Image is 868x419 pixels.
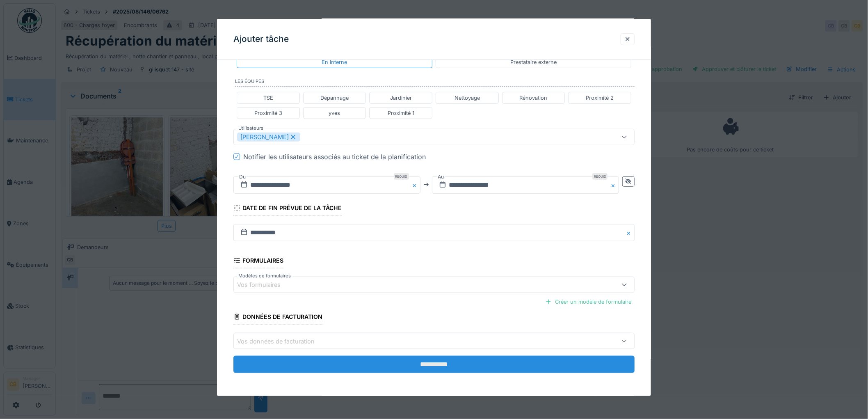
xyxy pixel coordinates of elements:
[237,280,292,289] div: Vos formulaires
[322,58,347,66] div: En interne
[233,202,342,216] div: Date de fin prévue de la tâche
[237,125,265,132] label: Utilisateurs
[233,311,322,325] div: Données de facturation
[243,152,426,162] div: Notifier les utilisateurs associés au ticket de la planification
[237,272,292,279] label: Modèles de formulaires
[238,172,247,181] label: Du
[233,254,283,268] div: Formulaires
[329,109,340,117] div: yves
[388,109,414,117] div: Proximité 1
[542,296,635,307] div: Créer un modèle de formulaire
[519,94,547,101] div: Rénovation
[626,224,635,241] button: Close
[586,94,614,101] div: Proximité 2
[610,176,619,194] button: Close
[437,172,445,181] label: Au
[254,109,282,117] div: Proximité 3
[510,58,557,66] div: Prestataire externe
[390,94,412,101] div: Jardinier
[235,78,635,87] label: Les équipes
[237,337,326,346] div: Vos données de facturation
[394,173,409,180] div: Requis
[263,94,273,101] div: TSE
[237,133,300,142] div: [PERSON_NAME]
[455,94,480,101] div: Nettoyage
[592,173,608,180] div: Requis
[233,34,289,44] h3: Ajouter tâche
[411,176,420,194] button: Close
[320,94,349,101] div: Dépannage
